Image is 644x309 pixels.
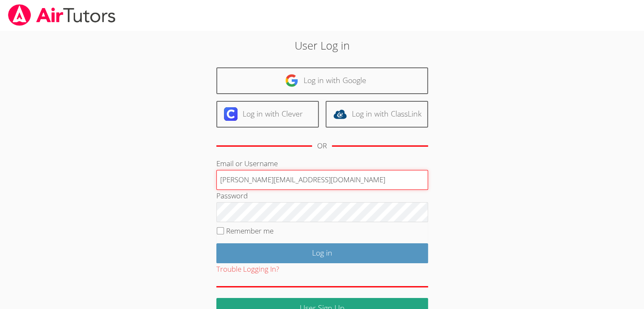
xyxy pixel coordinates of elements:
[216,243,428,263] input: Log in
[216,159,278,168] label: Email or Username
[216,67,428,94] a: Log in with Google
[285,74,299,87] img: google-logo-50288ca7cdecda66e5e0955fdab243c47b7ad437acaf1139b6f446037453330a.svg
[224,107,238,121] img: clever-logo-6eab21bc6e7a338710f1a6ff85c0baf02591cd810cc4098c63d3a4b26e2feb20.svg
[216,191,248,200] label: Password
[226,226,274,236] label: Remember me
[148,37,496,53] h2: User Log in
[333,107,347,121] img: classlink-logo-d6bb404cc1216ec64c9a2012d9dc4662098be43eaf13dc465df04b49fa7ab582.svg
[216,101,319,128] a: Log in with Clever
[216,263,279,276] button: Trouble Logging In?
[326,101,428,128] a: Log in with ClassLink
[317,140,327,152] div: OR
[7,4,116,26] img: airtutors_banner-c4298cdbf04f3fff15de1276eac7730deb9818008684d7c2e4769d2f7ddbe033.png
